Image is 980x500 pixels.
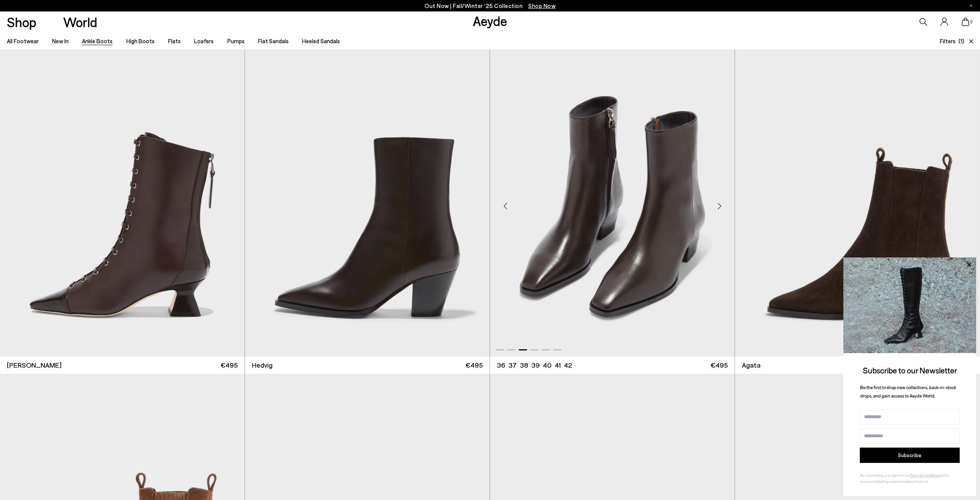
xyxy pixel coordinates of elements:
[564,360,572,370] li: 42
[959,37,964,46] span: (1)
[245,357,490,374] a: Hedvig €495
[860,384,956,399] span: Be the first to shop new collections, back-in-stock drops, and gain access to Aeyde World.
[508,360,517,370] li: 37
[258,37,289,44] a: Flat Sandals
[490,49,735,356] div: 3 / 6
[555,360,561,370] li: 41
[252,360,273,370] span: Hedvig
[543,360,552,370] li: 40
[497,360,505,370] li: 36
[63,15,97,29] a: World
[531,360,540,370] li: 39
[969,20,973,24] span: 0
[168,37,181,44] a: Flats
[7,360,62,370] span: [PERSON_NAME]
[465,360,483,370] span: €495
[962,18,969,26] a: 0
[735,357,980,374] a: Agata €495
[227,37,245,44] a: Pumps
[220,360,238,370] span: €495
[490,357,735,374] a: 36 37 38 39 40 41 42 €495
[494,195,517,218] div: Previous slide
[910,473,940,477] a: Terms & Conditions
[473,13,507,29] a: Aeyde
[302,37,340,44] a: Heeled Sandals
[490,49,735,356] img: Baba Pointed Cowboy Boots
[710,360,728,370] span: €495
[735,49,980,356] div: 1 / 6
[52,37,69,44] a: New In
[490,49,735,356] a: Next slide Previous slide
[863,365,957,375] span: Subscribe to our Newsletter
[194,37,214,44] a: Loafers
[126,37,155,44] a: High Boots
[245,49,490,356] img: Hedvig Cowboy Ankle Boots
[82,37,113,44] a: Ankle Boots
[520,360,528,370] li: 38
[7,37,39,44] a: All Footwear
[742,360,761,370] span: Agata
[425,1,555,11] p: Out Now | Fall/Winter ‘25 Collection
[843,257,976,353] img: 2a6287a1333c9a56320fd6e7b3c4a9a9.jpg
[940,37,955,44] span: Filters
[735,49,980,356] img: Agata Suede Ankle Boots
[708,195,731,218] div: Next slide
[860,448,960,463] button: Subscribe
[528,2,555,9] span: Navigate to /collections/new-in
[7,15,36,29] a: Shop
[735,49,980,356] a: Next slide Previous slide
[497,360,570,370] ul: variant
[860,473,910,477] span: By subscribing, you agree to our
